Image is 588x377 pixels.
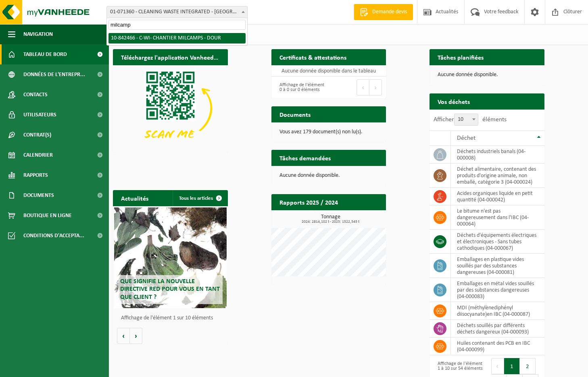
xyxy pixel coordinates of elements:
span: Calendrier [23,145,53,165]
span: 01-071360 - CLEANING WASTE INTEGRATED - SAINT-GHISLAIN [106,6,248,18]
span: Demande devis [370,8,409,16]
span: Conditions d'accepta... [23,226,84,246]
td: huiles contenant des PCB en IBC (04-000099) [451,338,544,355]
td: Le bitume n'est pas dangereusement dans l'IBC (04-000064) [451,205,544,230]
h2: Téléchargez l'application Vanheede+ maintenant! [113,49,228,65]
td: déchets industriels banals (04-000008) [451,146,544,164]
p: Affichage de l'élément 1 sur 10 éléments [121,315,224,321]
h2: Rapports 2025 / 2024 [271,194,346,210]
button: Previous [491,358,504,374]
a: Que signifie la nouvelle directive RED pour vous en tant que client ? [114,207,227,308]
a: Tous les articles [173,190,227,206]
span: Boutique en ligne [23,205,72,226]
h2: Vos déchets [430,93,478,109]
li: 10-842466 - C-WI- CHANTIER MILCAMPS - DOUR [108,33,246,43]
a: Demande devis [354,4,413,20]
img: Download de VHEPlus App [113,65,228,151]
button: 1 [504,358,520,374]
a: Consulter les rapports [316,210,385,226]
button: Vorige [117,328,130,344]
span: Navigation [23,24,53,44]
h2: Tâches demandées [271,150,339,166]
button: 2 [520,358,536,374]
span: 2024: 2814,102 t - 2025: 1522,545 t [275,220,386,224]
span: Documents [23,185,54,205]
span: Que signifie la nouvelle directive RED pour vous en tant que client ? [120,278,220,300]
span: Contrat(s) [23,125,51,145]
td: Aucune donnée disponible dans le tableau [271,65,386,77]
span: Contacts [23,85,48,105]
span: Données de l'entrepr... [23,64,85,85]
td: déchets souillés par différents déchets dangereux (04-000093) [451,320,544,338]
div: Affichage de l'élément 0 à 0 sur 0 éléments [275,79,325,96]
p: Aucune donnée disponible. [279,173,378,178]
h3: Tonnage [275,214,386,224]
span: Tableau de bord [23,44,67,64]
td: déchets d'équipements électriques et électroniques - Sans tubes cathodiques (04-000067) [451,230,544,254]
span: 01-071360 - CLEANING WASTE INTEGRATED - SAINT-GHISLAIN [107,6,247,18]
td: MDI (méthylènediphényl diisocyanate)en IBC (04-000087) [451,302,544,320]
span: Utilisateurs [23,105,56,125]
h2: Tâches planifiées [430,49,492,65]
td: emballages en métal vides souillés par des substances dangereuses (04-000083) [451,278,544,302]
h2: Certificats & attestations [271,49,354,65]
span: 10 [455,114,478,125]
span: Rapports [23,165,48,185]
td: emballages en plastique vides souillés par des substances dangereuses (04-000081) [451,254,544,278]
p: Aucune donnée disponible. [438,72,536,78]
label: Afficher éléments [434,116,507,123]
button: Next [369,79,382,95]
td: déchet alimentaire, contenant des produits d'origine animale, non emballé, catégorie 3 (04-000024) [451,164,544,188]
span: Déchet [457,135,475,141]
h2: Actualités [113,190,156,206]
button: Previous [357,79,369,95]
h2: Documents [271,106,319,122]
td: acides organiques liquide en petit quantité (04-000042) [451,188,544,205]
button: Volgende [130,328,142,344]
span: 10 [454,114,478,126]
p: Vous avez 179 document(s) non lu(s). [279,129,378,135]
